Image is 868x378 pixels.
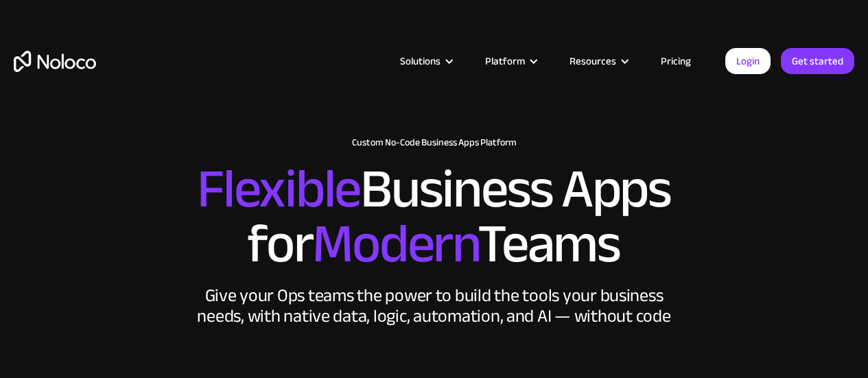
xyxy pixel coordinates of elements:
div: Solutions [383,52,468,70]
h2: Business Apps for Teams [14,162,854,272]
a: Login [725,48,771,74]
span: Modern [312,193,478,295]
div: Resources [570,52,616,70]
span: Flexible [197,138,360,240]
div: Give your Ops teams the power to build the tools your business needs, with native data, logic, au... [194,285,675,327]
div: Resources [552,52,644,70]
a: Pricing [644,52,708,70]
a: home [14,51,96,72]
div: Solutions [400,52,441,70]
h1: Custom No-Code Business Apps Platform [14,137,854,148]
a: Get started [781,48,854,74]
div: Platform [468,52,552,70]
div: Platform [485,52,525,70]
